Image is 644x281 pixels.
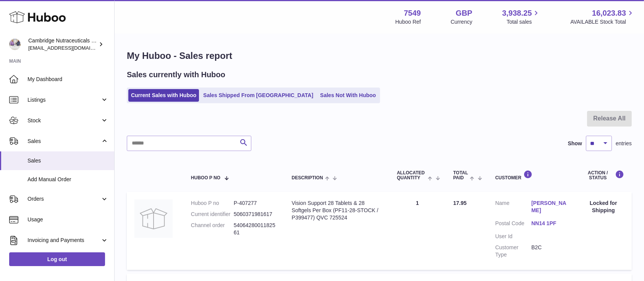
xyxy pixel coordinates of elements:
span: Add Manual Order [28,176,108,183]
span: Usage [28,216,108,223]
a: NN14 1PF [531,220,568,227]
dd: P-407277 [234,200,277,207]
h2: Sales currently with Huboo [127,70,225,80]
dt: Name [495,200,532,216]
strong: GBP [456,8,472,18]
span: entries [616,140,632,147]
a: Log out [9,252,105,266]
dt: Customer Type [495,244,532,258]
dt: User Id [495,233,532,240]
h1: My Huboo - Sales report [127,50,632,62]
img: internalAdmin-7549@internal.huboo.com [9,39,21,50]
div: Customer [495,170,568,180]
div: Huboo Ref [395,18,421,26]
span: ALLOCATED Quantity [397,171,426,180]
span: Listings [28,96,100,104]
span: [EMAIL_ADDRESS][DOMAIN_NAME] [28,45,112,51]
dt: Huboo P no [191,200,234,207]
a: Current Sales with Huboo [128,89,199,102]
dt: Postal Code [495,220,532,229]
a: 3,938.25 Total sales [502,8,541,26]
dt: Current identifier [191,211,234,218]
span: 3,938.25 [502,8,532,18]
a: Sales Not With Huboo [317,89,379,102]
strong: 7549 [404,8,421,18]
span: Description [292,175,323,180]
label: Show [568,140,582,147]
dd: B2C [531,244,568,258]
a: [PERSON_NAME] [531,200,568,214]
dd: 5406428001182561 [234,222,277,236]
span: Invoicing and Payments [28,237,100,244]
span: Stock [28,117,100,124]
span: 16,023.83 [592,8,626,18]
a: Sales Shipped From [GEOGRAPHIC_DATA] [201,89,316,102]
div: Action / Status [583,170,624,180]
td: 1 [389,192,446,270]
span: Total sales [506,18,540,26]
dt: Channel order [191,222,234,236]
span: 17.95 [453,200,467,206]
span: My Dashboard [28,76,108,83]
div: Cambridge Nutraceuticals Ltd [28,37,97,52]
span: Total paid [453,171,468,180]
dd: 5060371981617 [234,211,277,218]
div: Currency [451,18,472,26]
span: Huboo P no [191,175,220,180]
span: Sales [28,138,100,145]
a: 16,023.83 AVAILABLE Stock Total [570,8,635,26]
div: Vision Support 28 Tablets & 28 Softgels Per Box (PF11-28-STOCK / P399477) QVC 725524 [292,200,382,221]
span: AVAILABLE Stock Total [570,18,635,26]
span: Orders [28,195,100,203]
span: Sales [28,157,108,164]
img: no-photo.jpg [134,200,173,238]
div: Locked for Shipping [583,200,624,214]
